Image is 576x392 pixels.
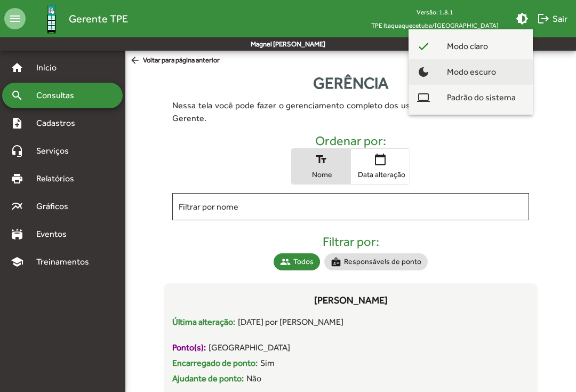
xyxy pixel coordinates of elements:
[417,91,430,104] mat-icon: computer
[438,85,524,110] span: Padrão do sistema
[438,59,505,85] span: Modo escuro
[417,40,430,53] mat-icon: check
[438,34,497,59] span: Modo claro
[417,66,430,78] mat-icon: dark_mode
